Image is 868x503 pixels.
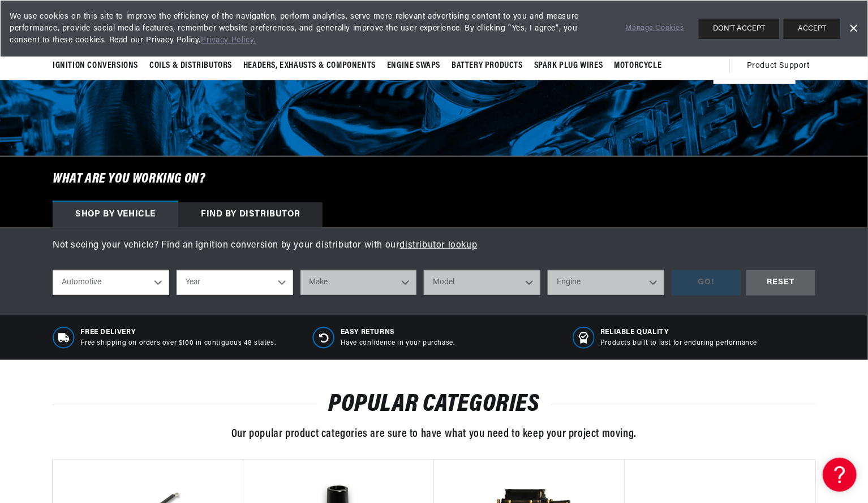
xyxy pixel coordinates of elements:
span: Ignition Conversions [53,60,138,72]
p: Products built to last for enduring performance [600,339,757,348]
span: Coils & Distributors [149,60,232,72]
summary: Spark Plug Wires [528,53,609,79]
span: Spark Plug Wires [534,60,603,72]
span: We use cookies on this site to improve the efficiency of the navigation, perform analytics, serve... [10,11,610,46]
p: Not seeing your vehicle? Find an ignition conversion by your distributor with our [53,239,815,253]
a: Manage Cookies [626,23,684,34]
p: Free shipping on orders over $100 in contiguous 48 states. [81,339,276,348]
select: Engine [548,270,664,295]
span: Product Support [747,60,810,72]
a: Privacy Policy. [201,36,256,45]
div: Shop by vehicle [53,202,178,227]
span: Free Delivery [81,328,276,337]
button: ACCEPT [784,19,840,39]
a: Dismiss Banner [845,20,862,37]
span: Motorcycle [614,60,661,72]
summary: Headers, Exhausts & Components [238,53,381,79]
h6: What are you working on? [24,157,844,202]
span: Engine Swaps [387,60,440,72]
p: Have confidence in your purchase. [341,339,455,348]
span: Easy Returns [341,328,455,337]
span: Headers, Exhausts & Components [243,60,376,72]
summary: Ignition Conversions [53,53,144,79]
select: Year [177,270,293,295]
span: Our popular product categories are sure to have what you need to keep your project moving. [231,428,637,440]
select: Make [300,270,417,295]
select: Model [424,270,540,295]
summary: Coils & Distributors [144,53,238,79]
summary: Motorcycle [608,53,667,79]
select: Ride Type [53,270,169,295]
summary: Engine Swaps [381,53,446,79]
summary: Product Support [747,53,815,80]
a: distributor lookup [400,241,478,250]
h2: POPULAR CATEGORIES [53,394,815,415]
span: Battery Products [452,60,523,72]
summary: Battery Products [446,53,528,79]
span: RELIABLE QUALITY [600,328,757,337]
div: Find by Distributor [178,202,323,227]
button: DON'T ACCEPT [699,19,779,39]
div: RESET [746,270,815,296]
